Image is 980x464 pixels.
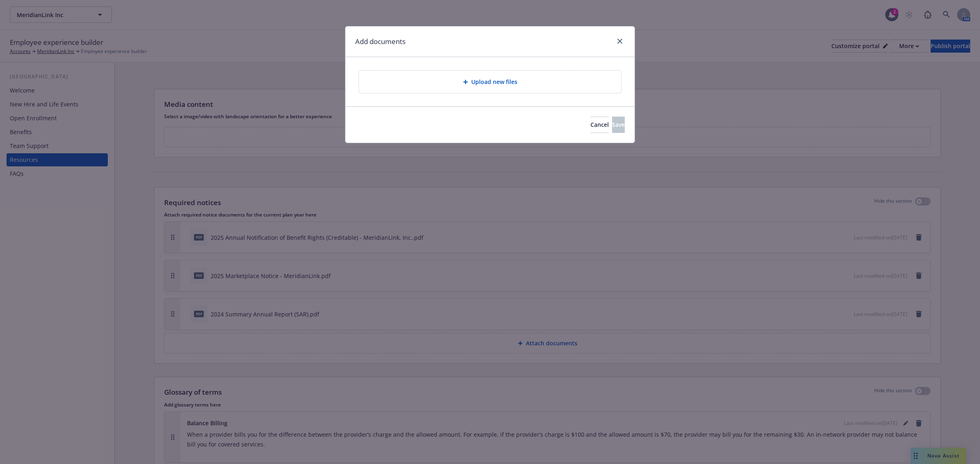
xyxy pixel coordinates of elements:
[612,117,625,133] button: Save
[355,36,405,47] h1: Add documents
[590,117,609,133] button: Cancel
[612,121,625,128] span: Save
[590,121,609,128] span: Cancel
[615,36,625,46] a: close
[359,70,621,93] div: Upload new files
[471,77,517,86] span: Upload new files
